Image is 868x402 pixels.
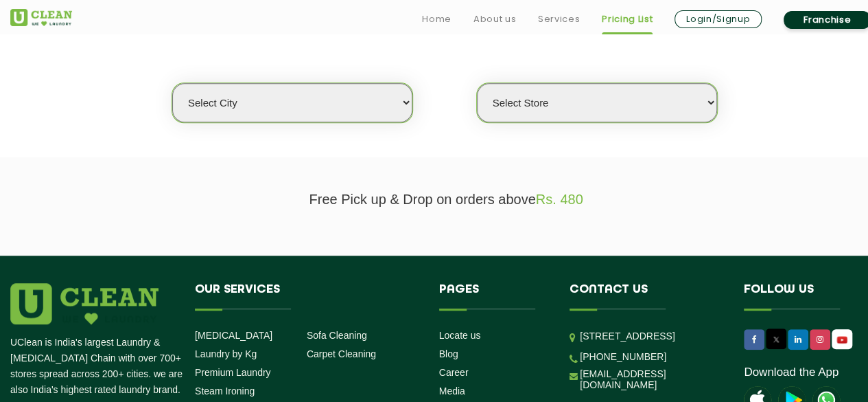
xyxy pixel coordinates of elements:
[744,283,865,309] h4: Follow us
[195,283,419,309] h4: Our Services
[538,11,580,27] a: Services
[473,11,516,27] a: About us
[422,11,451,27] a: Home
[570,283,723,309] h4: Contact us
[195,330,272,341] a: [MEDICAL_DATA]
[307,348,376,359] a: Carpet Cleaning
[195,367,271,378] a: Premium Laundry
[439,283,550,309] h4: Pages
[580,328,723,344] p: [STREET_ADDRESS]
[195,348,257,359] a: Laundry by Kg
[580,368,723,390] a: [EMAIL_ADDRESS][DOMAIN_NAME]
[10,283,159,324] img: logo.png
[602,11,653,27] a: Pricing List
[580,351,666,362] a: [PHONE_NUMBER]
[10,335,185,398] p: UClean is India's largest Laundry & [MEDICAL_DATA] Chain with over 700+ stores spread across 200+...
[307,330,367,341] a: Sofa Cleaning
[439,348,458,359] a: Blog
[744,366,838,379] a: Download the App
[195,386,255,397] a: Steam Ironing
[439,330,481,341] a: Locate us
[439,367,469,378] a: Career
[833,333,851,347] img: UClean Laundry and Dry Cleaning
[439,386,465,397] a: Media
[10,9,72,26] img: UClean Laundry and Dry Cleaning
[536,192,583,207] span: Rs. 480
[675,10,762,28] a: Login/Signup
